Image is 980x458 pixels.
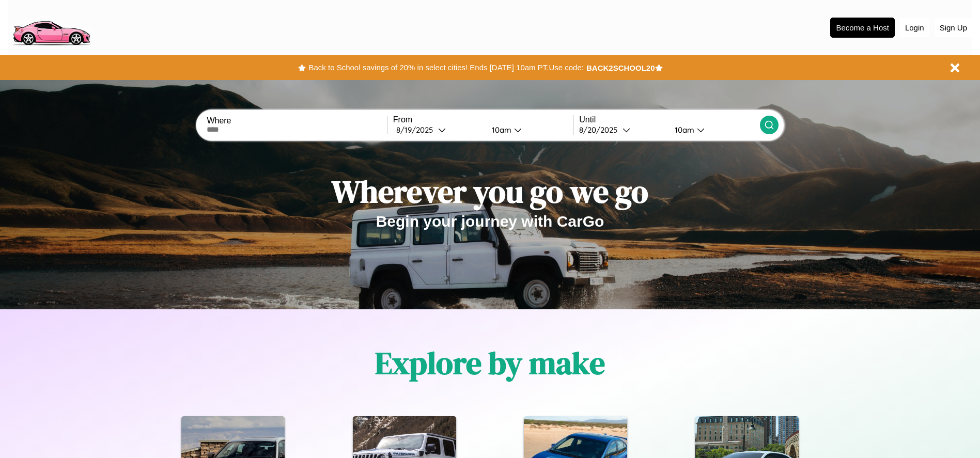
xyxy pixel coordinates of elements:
img: logo [8,5,95,48]
h1: Explore by make [375,342,605,384]
label: From [393,115,573,124]
button: 10am [666,124,760,135]
label: Where [207,116,387,125]
button: 10am [484,124,574,135]
button: Back to School savings of 20% in select cities! Ends [DATE] 10am PT.Use code: [306,60,586,75]
div: 8 / 20 / 2025 [579,125,623,135]
button: Sign Up [935,18,972,37]
button: Become a Host [830,18,895,38]
button: Login [900,18,929,37]
button: 8/19/2025 [393,124,484,135]
b: BACK2SCHOOL20 [586,64,655,72]
div: 8 / 19 / 2025 [396,125,438,135]
label: Until [579,115,759,124]
div: 10am [670,125,697,135]
div: 10am [487,125,514,135]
